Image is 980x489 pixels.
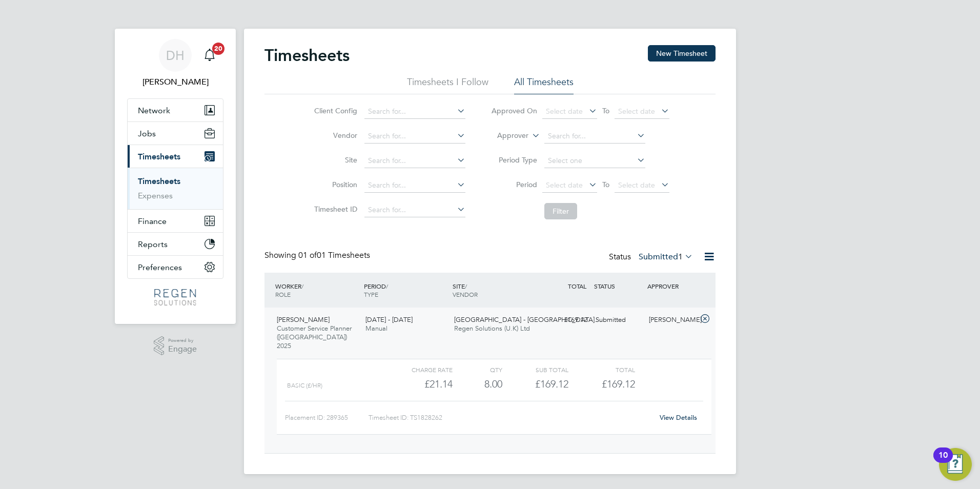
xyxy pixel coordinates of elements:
[546,180,583,190] span: Select date
[591,277,645,295] div: STATUS
[639,252,693,262] label: Submitted
[599,178,612,191] span: To
[128,99,223,121] button: Network
[514,76,574,94] li: All Timesheets
[115,29,236,324] nav: Main navigation
[938,455,948,468] div: 10
[199,39,220,72] a: 20
[450,277,539,303] div: SITE
[502,376,568,393] div: £169.12
[138,239,168,249] span: Reports
[127,76,223,88] span: Darren Hartman
[645,277,698,295] div: APPROVER
[128,256,223,278] button: Preferences
[298,250,317,260] span: 01 of
[386,376,453,393] div: £21.14
[453,376,502,393] div: 8.00
[138,152,180,161] span: Timesheets
[369,410,653,426] div: Timesheet ID: TS1828262
[138,262,182,272] span: Preferences
[168,345,197,354] span: Engage
[454,324,530,333] span: Regen Solutions (U.K) Ltd
[285,410,369,426] div: Placement ID: 289365
[128,168,223,209] div: Timesheets
[609,250,695,264] div: Status
[138,176,180,186] a: Timesheets
[491,155,537,165] label: Period Type
[166,49,185,62] span: DH
[212,43,224,55] span: 20
[364,203,465,217] input: Search for...
[128,145,223,168] button: Timesheets
[678,252,683,262] span: 1
[273,277,361,303] div: WORKER
[502,363,568,376] div: Sub Total
[168,336,197,345] span: Powered by
[546,107,583,116] span: Select date
[301,282,303,290] span: /
[453,290,478,298] span: VENDOR
[365,315,413,324] span: [DATE] - [DATE]
[138,106,170,115] span: Network
[361,277,450,303] div: PERIOD
[275,290,291,298] span: ROLE
[264,250,372,261] div: Showing
[364,178,465,193] input: Search for...
[544,129,645,144] input: Search for...
[568,363,635,376] div: Total
[128,233,223,255] button: Reports
[538,312,591,329] div: £169.12
[386,363,453,376] div: Charge rate
[311,106,357,115] label: Client Config
[544,203,577,219] button: Filter
[618,180,655,190] span: Select date
[568,282,586,290] span: TOTAL
[311,180,357,189] label: Position
[364,290,378,298] span: TYPE
[407,76,488,94] li: Timesheets I Follow
[364,105,465,119] input: Search for...
[465,282,467,290] span: /
[648,45,716,62] button: New Timesheet
[127,39,223,88] a: DH[PERSON_NAME]
[154,336,197,356] a: Powered byEngage
[128,122,223,145] button: Jobs
[454,315,601,324] span: [GEOGRAPHIC_DATA] - [GEOGRAPHIC_DATA]…
[138,191,173,200] a: Expenses
[127,289,223,305] a: Go to home page
[287,382,322,389] span: Basic (£/HR)
[128,210,223,232] button: Finance
[311,205,357,214] label: Timesheet ID
[591,312,645,329] div: Submitted
[645,312,698,329] div: [PERSON_NAME]
[138,216,167,226] span: Finance
[453,363,502,376] div: QTY
[599,104,612,117] span: To
[364,129,465,144] input: Search for...
[618,107,655,116] span: Select date
[544,154,645,168] input: Select one
[311,131,357,140] label: Vendor
[264,45,350,66] h2: Timesheets
[311,155,357,165] label: Site
[482,131,528,141] label: Approver
[365,324,387,333] span: Manual
[298,250,370,260] span: 01 Timesheets
[277,315,330,324] span: [PERSON_NAME]
[491,180,537,189] label: Period
[660,413,697,422] a: View Details
[602,378,635,390] span: £169.12
[154,289,196,305] img: regensolutions-logo-retina.png
[138,129,156,138] span: Jobs
[364,154,465,168] input: Search for...
[939,448,972,481] button: Open Resource Center, 10 new notifications
[386,282,388,290] span: /
[491,106,537,115] label: Approved On
[277,324,352,350] span: Customer Service Planner ([GEOGRAPHIC_DATA]) 2025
